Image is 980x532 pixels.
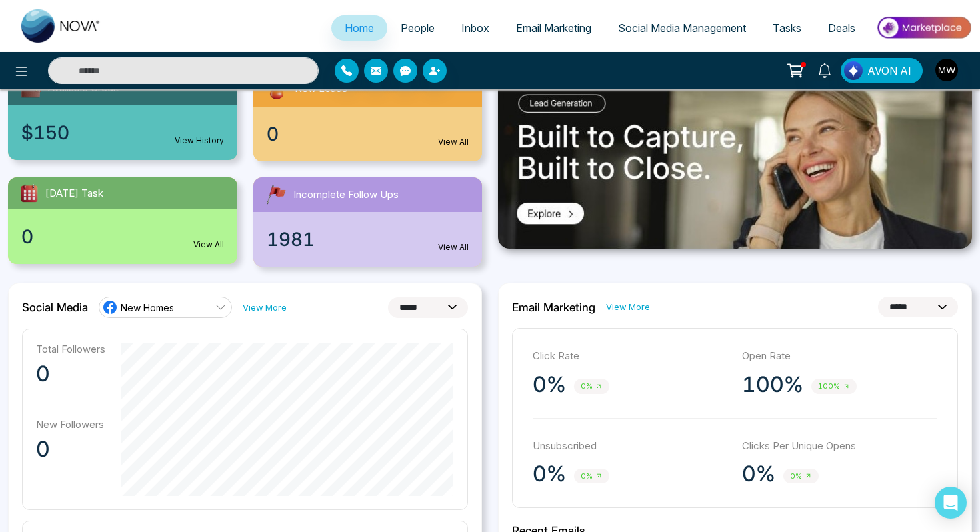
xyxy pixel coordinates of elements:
h2: Social Media [22,301,88,314]
span: 100% [811,379,857,394]
a: New Leads0View All [245,71,491,161]
p: 0% [742,461,775,487]
a: View More [243,301,287,314]
a: View History [175,135,224,147]
p: Clicks Per Unique Opens [742,439,938,454]
a: View All [438,136,469,148]
p: Open Rate [742,349,938,364]
h2: Email Marketing [512,301,595,314]
span: Email Marketing [516,21,591,35]
span: Social Media Management [618,21,746,35]
span: 0% [574,469,609,484]
span: AVON AI [867,63,911,79]
p: New Followers [36,418,105,431]
img: User Avatar [935,59,958,81]
span: Deals [828,21,855,35]
span: 0 [21,223,33,251]
img: Nova CRM Logo [21,9,101,43]
span: [DATE] Task [45,186,103,201]
span: 0% [574,379,609,394]
p: 0% [533,461,566,487]
a: Tasks [759,15,815,41]
a: Inbox [448,15,503,41]
a: Incomplete Follow Ups1981View All [245,177,491,267]
a: Email Marketing [503,15,605,41]
span: People [401,21,435,35]
span: $150 [21,119,69,147]
img: todayTask.svg [19,183,40,204]
p: 0 [36,436,105,463]
p: Total Followers [36,343,105,355]
a: Home [331,15,387,41]
span: Home [345,21,374,35]
span: 1981 [267,225,315,253]
a: View More [606,301,650,313]
a: Social Media Management [605,15,759,41]
span: New Homes [121,301,174,314]
a: People [387,15,448,41]
p: Click Rate [533,349,729,364]
a: Deals [815,15,869,41]
p: 0 [36,361,105,387]
span: Inbox [461,21,489,35]
p: Unsubscribed [533,439,729,454]
img: followUps.svg [264,183,288,207]
img: . [498,71,972,249]
span: Tasks [773,21,801,35]
a: View All [438,241,469,253]
img: Market-place.gif [875,13,972,43]
span: 0% [783,469,819,484]
div: Open Intercom Messenger [935,487,967,519]
a: View All [193,239,224,251]
span: Incomplete Follow Ups [293,187,399,203]
button: AVON AI [841,58,923,83]
p: 0% [533,371,566,398]
span: 0 [267,120,279,148]
p: 100% [742,371,803,398]
img: Lead Flow [844,61,863,80]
